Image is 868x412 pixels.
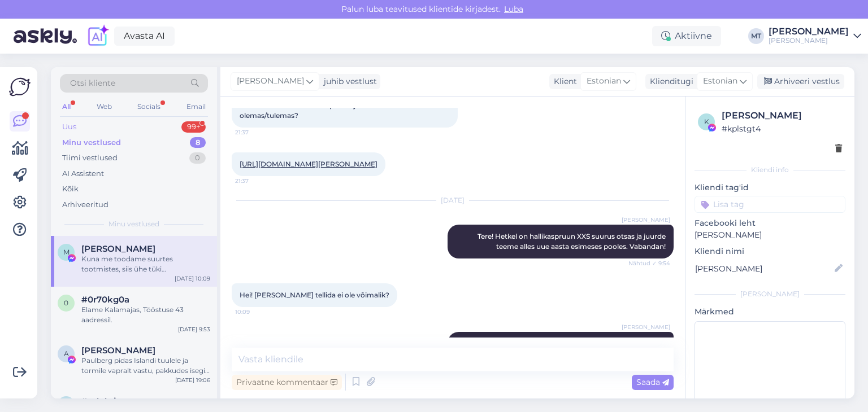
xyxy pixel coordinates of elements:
[81,396,129,406] span: #qdobtjwu
[769,27,849,36] div: [PERSON_NAME]
[81,254,210,274] div: Kuna me toodame suurtes tootmistes, siis ühe tüki [PERSON_NAME] saa toote. Peame enda toodete too...
[190,137,206,148] div: 8
[81,244,155,254] span: Maarika Andersson
[748,28,764,44] div: MT
[645,76,693,87] div: Klienditugi
[587,75,621,87] span: Estonian
[695,165,845,175] div: Kliendi info
[232,375,342,390] div: Privaatne kommentaar
[62,199,108,211] div: Arhiveeritud
[478,232,667,251] span: Tere! Hetkel on hallikaspruun XXS suurus otsas ja juurde teeme alles uue aasta esimeses pooles. V...
[181,121,206,133] div: 99+
[695,182,845,194] p: Kliendi tag'id
[695,217,845,229] p: Facebooki leht
[62,183,79,195] div: Kõik
[232,195,674,205] div: [DATE]
[703,75,737,87] span: Estonian
[319,76,377,87] div: juhib vestlust
[757,74,844,89] div: Arhiveeri vestlus
[81,345,155,356] span: Anu Turu
[81,305,210,325] div: Elame Kalamajas, Tööstuse 43 aadressil.
[60,99,73,114] div: All
[769,27,861,45] a: [PERSON_NAME][PERSON_NAME]
[184,99,208,114] div: Email
[549,76,577,87] div: Klient
[175,274,210,283] div: [DATE] 10:09
[135,99,163,114] div: Socials
[704,117,709,126] span: k
[652,26,721,46] div: Aktiivne
[108,219,159,229] span: Minu vestlused
[235,177,277,185] span: 21:37
[695,306,845,318] p: Märkmed
[63,248,70,256] span: M
[235,308,277,316] span: 10:09
[62,137,121,148] div: Minu vestlused
[628,259,670,268] span: Nähtud ✓ 9:54
[695,262,832,275] input: Lisa nimi
[94,99,114,114] div: Web
[189,152,206,164] div: 0
[62,121,76,133] div: Uus
[722,122,842,135] div: # kplstgt4
[240,291,389,299] span: Hei! [PERSON_NAME] tellida ei ole võimalik?
[237,75,304,87] span: [PERSON_NAME]
[622,323,670,331] span: [PERSON_NAME]
[235,128,277,137] span: 21:37
[695,196,845,213] input: Lisa tag
[9,76,31,98] img: Askly Logo
[636,377,669,387] span: Saada
[622,216,670,224] span: [PERSON_NAME]
[240,160,377,168] a: [URL][DOMAIN_NAME][PERSON_NAME]
[695,289,845,299] div: [PERSON_NAME]
[769,36,849,45] div: [PERSON_NAME]
[175,376,210,384] div: [DATE] 19:06
[178,325,210,334] div: [DATE] 9:53
[722,109,842,122] div: [PERSON_NAME]
[81,356,210,376] div: Paulberg pidas Islandi tuulele ja tormile vapralt vastu, pakkudes isegi jääkoopas kaitset. Tänud!...
[62,152,118,164] div: Tiimi vestlused
[501,4,527,14] span: Luba
[695,246,845,257] p: Kliendi nimi
[114,27,175,46] a: Avasta AI
[695,229,845,241] p: [PERSON_NAME]
[70,77,115,89] span: Otsi kliente
[62,168,104,179] div: AI Assistent
[81,295,129,305] span: #0r70kg0a
[64,349,69,358] span: A
[64,299,68,307] span: 0
[86,24,110,48] img: explore-ai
